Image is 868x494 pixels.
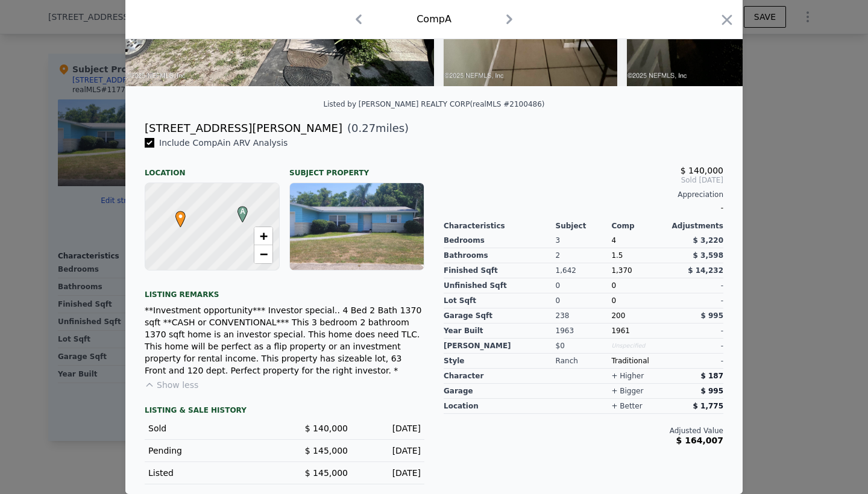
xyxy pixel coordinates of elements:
div: Subject [556,221,612,231]
span: Include Comp A in ARV Analysis [154,138,292,148]
div: Listing remarks [145,280,424,299]
span: $ 995 [700,387,723,395]
div: Adjustments [667,221,723,231]
span: • [172,207,189,225]
div: garage [444,384,556,399]
div: [PERSON_NAME] [444,339,556,354]
span: $ 140,000 [305,424,348,433]
div: **Investment opportunity*** Investor special.. 4 Bed 2 Bath 1370 sqft **CASH or CONVENTIONAL*** T... [145,304,424,377]
div: 1963 [556,324,612,339]
button: Show less [145,379,198,391]
div: location [444,399,556,414]
span: 1,370 [611,266,632,275]
div: Unfinished Sqft [444,278,556,293]
div: - [667,354,723,369]
div: 1961 [611,324,667,339]
div: Garage Sqft [444,308,556,324]
span: $ 1,775 [693,402,723,410]
div: Comp A [417,12,451,27]
div: 1,642 [556,263,612,278]
div: - [667,324,723,339]
span: $ 145,000 [305,468,348,478]
span: $ 140,000 [681,166,723,175]
div: 238 [556,308,612,324]
div: Pending [148,445,275,457]
div: • [172,211,180,218]
span: 0 [611,281,616,290]
span: $ 187 [700,372,723,380]
div: 0 [556,293,612,308]
span: 4 [611,236,616,245]
div: Comp [611,221,667,231]
span: $ 3,598 [693,251,723,260]
div: - [667,339,723,354]
div: Sold [148,422,275,434]
span: 0 [611,296,616,305]
span: $ 164,007 [676,436,723,445]
div: 1.5 [611,248,667,263]
div: $0 [556,339,612,354]
div: [DATE] [357,445,421,457]
div: character [444,369,556,384]
span: $ 995 [700,311,723,320]
div: Traditional [611,354,667,369]
div: Finished Sqft [444,263,556,278]
a: Zoom in [254,227,272,245]
div: Ranch [556,354,612,369]
div: Characteristics [444,221,556,231]
span: 0.27 [351,122,376,134]
div: 2 [556,248,612,263]
div: Year Built [444,324,556,339]
div: LISTING & SALE HISTORY [145,405,424,417]
a: Zoom out [254,245,272,263]
span: + [260,228,268,243]
span: $ 145,000 [305,446,348,455]
div: Subject Property [289,158,424,178]
span: A [234,206,251,217]
span: $ 3,220 [693,236,723,245]
div: + better [611,401,642,411]
span: $ 14,232 [688,266,723,275]
div: + bigger [611,386,643,396]
div: 3 [556,233,612,248]
div: Unspecified [611,339,667,354]
div: Bedrooms [444,233,556,248]
div: 0 [556,278,612,293]
span: ( miles) [342,120,409,137]
div: Style [444,354,556,369]
div: - [444,199,723,216]
div: [STREET_ADDRESS][PERSON_NAME] [145,120,342,137]
div: Lot Sqft [444,293,556,308]
span: Sold [DATE] [444,175,723,185]
div: A [234,206,242,213]
span: − [260,246,268,261]
div: [DATE] [357,467,421,479]
div: Listed by [PERSON_NAME] REALTY CORP (realMLS #2100486) [324,100,545,108]
div: - [667,278,723,293]
div: Bathrooms [444,248,556,263]
div: [DATE] [357,422,421,434]
div: Location [145,158,280,178]
span: 200 [611,311,625,320]
div: Appreciation [444,190,723,199]
div: + higher [611,371,644,381]
div: - [667,293,723,308]
div: Listed [148,467,275,479]
div: Adjusted Value [444,426,723,436]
